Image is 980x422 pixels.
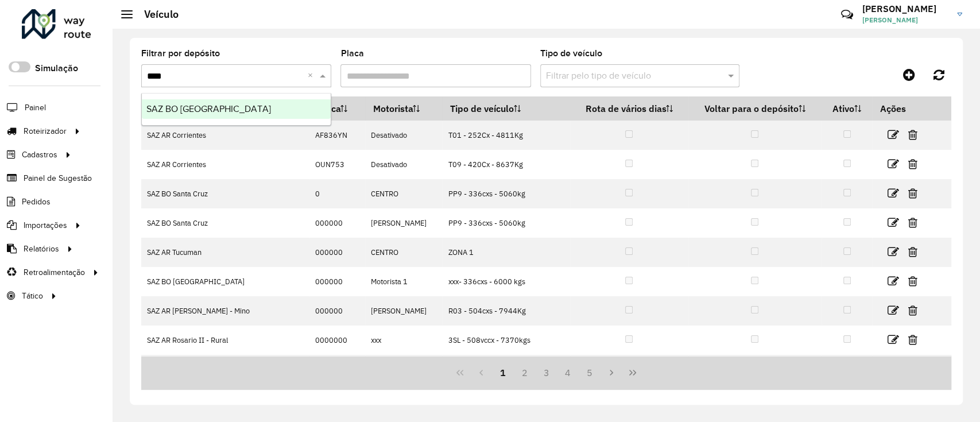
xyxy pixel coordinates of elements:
span: Retroalimentação [24,266,85,278]
th: Rota de vários dias [570,96,688,121]
th: Placa [309,96,365,121]
td: 000000 [309,238,365,267]
label: Filtrar por depósito [141,47,220,60]
a: Excluir [908,215,917,230]
td: SAZ BO [GEOGRAPHIC_DATA] [141,267,309,296]
td: T09 - 420Cx - 8637Kg [442,150,570,179]
a: Editar [887,215,898,230]
span: Tático [22,290,43,302]
td: xxx [365,326,443,355]
td: 000000 [309,296,365,326]
a: Excluir [908,332,917,347]
td: SAZ AR Mercado Central ESPECIALES [141,355,309,384]
h3: [PERSON_NAME] [862,3,948,14]
th: Tipo de veículo [442,96,570,121]
td: SAZ AR Rosario II - Rural [141,326,309,355]
td: SAZ AR [PERSON_NAME] - Mino [141,296,309,326]
th: Motorista [365,96,443,121]
a: Excluir [908,156,917,172]
td: xxx- 336cxs - 6000 kgs [442,267,570,296]
a: Excluir [908,303,917,318]
td: 0 [309,179,365,208]
th: Ações [872,96,941,121]
span: Painel de Sugestão [24,172,92,184]
a: Editar [887,127,898,142]
span: Cadastros [22,149,57,161]
span: Pedidos [22,196,51,208]
label: Placa [340,47,363,60]
td: ZONA 1 [442,238,570,267]
td: Desativado [365,121,443,150]
a: Excluir [908,185,917,201]
td: AF836YN [309,121,365,150]
td: Motorista 1 [365,267,443,296]
button: Last Page [622,362,644,384]
button: 2 [514,362,536,384]
button: Next Page [601,362,622,384]
button: 1 [492,362,514,384]
button: 3 [536,362,557,384]
td: 000000 [309,267,365,296]
a: Editar [887,185,898,201]
span: Relatórios [24,243,59,255]
td: PP9 - 336cxs - 5060kg [442,179,570,208]
td: SAZ BO Santa Cruz [141,208,309,238]
td: 0000000 [309,355,365,384]
th: Ativo [822,96,872,121]
span: [PERSON_NAME] [862,15,948,25]
a: Excluir [908,127,917,142]
ng-dropdown-panel: Options list [141,93,331,126]
td: EB - 357 - 504cxs - 9281kg [442,355,570,384]
span: Importações [24,219,67,231]
span: SAZ BO [GEOGRAPHIC_DATA] [146,104,271,114]
th: Voltar para o depósito [688,96,822,121]
a: Excluir [908,273,917,289]
a: Excluir [908,244,917,260]
td: CENTRO [365,179,443,208]
td: [PERSON_NAME] [365,296,443,326]
td: 3SL - 508vccx - 7370kgs [442,326,570,355]
td: [PERSON_NAME] [365,208,443,238]
td: OUN753 [309,150,365,179]
td: PP9 - 336cxs - 5060kg [442,208,570,238]
td: CENTRO [365,238,443,267]
a: Editar [887,156,898,172]
a: Contato Rápido [835,2,859,27]
td: 000000 [309,208,365,238]
td: T01 - 252Cx - 4811Kg [442,121,570,150]
td: SAZ AR Tucuman [141,238,309,267]
td: SAZ AR Corrientes [141,150,309,179]
td: EB [365,355,443,384]
span: Roteirizador [24,125,67,137]
td: SAZ BO Santa Cruz [141,179,309,208]
a: Editar [887,244,898,260]
label: Simulação [35,61,78,75]
td: R03 - 504cxs - 7944Kg [442,296,570,326]
span: Clear all [307,69,317,83]
button: 5 [579,362,601,384]
h2: Veículo [133,8,179,21]
button: 4 [557,362,579,384]
label: Tipo de veículo [540,47,602,60]
td: Desativado [365,150,443,179]
td: SAZ AR Corrientes [141,121,309,150]
a: Editar [887,303,898,318]
span: Painel [25,102,46,114]
a: Editar [887,332,898,347]
td: 0000000 [309,326,365,355]
a: Editar [887,273,898,289]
